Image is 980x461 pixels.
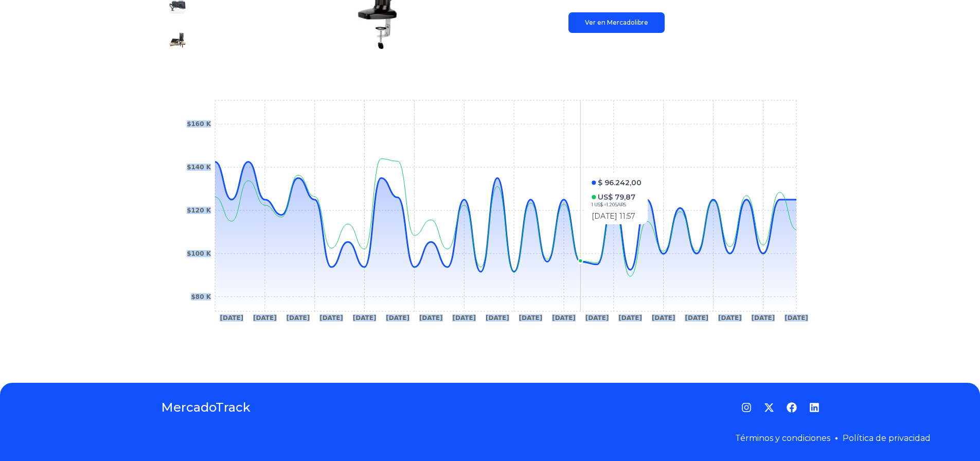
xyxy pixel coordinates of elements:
[187,120,211,128] tspan: $160 K
[843,433,931,443] a: Política de privacidad
[718,314,742,322] tspan: [DATE]
[187,164,211,171] tspan: $140 K
[685,314,708,322] tspan: [DATE]
[735,433,830,443] a: Términos y condiciones
[552,314,576,322] tspan: [DATE]
[187,250,211,257] tspan: $100 K
[319,314,343,322] tspan: [DATE]
[191,293,211,300] tspan: $80 K
[651,314,675,322] tspan: [DATE]
[161,399,251,416] a: MercadoTrack
[741,402,752,413] a: Instagram
[785,314,808,322] tspan: [DATE]
[419,314,442,322] tspan: [DATE]
[568,12,665,33] a: Ver en Mercadolibre
[286,314,310,322] tspan: [DATE]
[787,402,797,413] a: Facebook
[187,207,211,214] tspan: $120 K
[452,314,476,322] tspan: [DATE]
[519,314,542,322] tspan: [DATE]
[486,314,509,322] tspan: [DATE]
[764,402,774,413] a: Twitter
[751,314,775,322] tspan: [DATE]
[352,314,376,322] tspan: [DATE]
[253,314,277,322] tspan: [DATE]
[169,32,186,48] img: Soporte Skyway GM-4094 ST12 de mesa para TV/Monitor de 10" a 30" negro
[585,314,609,322] tspan: [DATE]
[618,314,642,322] tspan: [DATE]
[809,402,819,413] a: LinkedIn
[386,314,409,322] tspan: [DATE]
[220,314,243,322] tspan: [DATE]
